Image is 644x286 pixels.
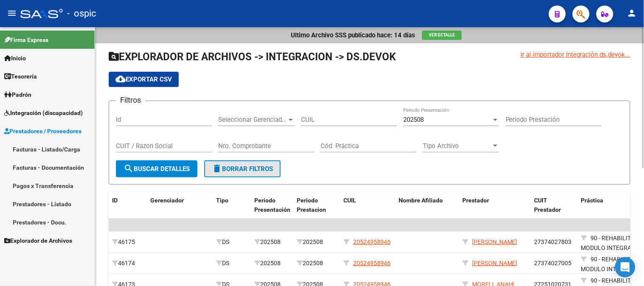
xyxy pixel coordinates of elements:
[115,74,126,84] mat-icon: cloud_download
[340,191,395,219] datatable-header-cell: CUIL
[254,258,290,268] div: 202508
[109,72,179,87] button: Exportar CSV
[4,90,31,99] span: Padrón
[254,237,290,247] div: 202508
[4,53,26,63] span: Inicio
[216,197,228,204] span: Tipo
[115,76,172,83] span: Exportar CSV
[218,116,287,123] span: Seleccionar Gerenciador
[615,257,636,278] div: Open Intercom Messenger
[124,163,134,174] mat-icon: search
[291,31,415,40] p: Ultimo Archivo SSS publicado hace: 14 días
[112,258,143,268] div: 46174
[581,197,604,204] span: Práctica
[4,126,82,136] span: Prestadores / Proveedores
[429,33,455,37] span: Ver Detalle
[150,197,184,204] span: Gerenciador
[254,197,290,213] span: Periodo Presentación
[531,191,578,219] datatable-header-cell: CUIT Prestador
[297,197,326,213] span: Periodo Prestacion
[251,191,293,219] datatable-header-cell: Periodo Presentación
[395,191,459,219] datatable-header-cell: Nombre Afiliado
[462,197,489,204] span: Prestador
[213,191,251,219] datatable-header-cell: Tipo
[293,191,340,219] datatable-header-cell: Periodo Prestacion
[216,258,247,268] div: DS
[534,260,572,266] span: 27374027005
[353,260,391,266] span: 20524958946
[216,237,247,247] div: DS
[109,51,396,63] span: EXPLORADOR DE ARCHIVOS -> INTEGRACION -> DS.DEVOK
[423,142,492,150] span: Tipo Archivo
[4,108,83,118] span: Integración (discapacidad)
[521,50,630,59] div: Ir al importador Integración ds.devok...
[4,35,48,45] span: Firma Express
[124,165,190,173] span: Buscar Detalles
[212,163,222,174] mat-icon: delete
[116,94,145,106] h3: Filtros
[112,237,143,247] div: 46175
[4,236,72,245] span: Explorador de Archivos
[4,72,37,81] span: Tesorería
[7,8,17,18] mat-icon: menu
[422,31,462,40] button: Ver Detalle
[204,160,281,177] button: Borrar Filtros
[116,160,197,177] button: Buscar Detalles
[112,197,118,204] span: ID
[472,238,517,245] span: [PERSON_NAME]
[399,197,443,204] span: Nombre Afiliado
[403,116,424,123] span: 202508
[534,197,561,213] span: CUIT Prestador
[109,191,147,219] datatable-header-cell: ID
[534,238,572,245] span: 27374027803
[459,191,531,219] datatable-header-cell: Prestador
[343,197,356,204] span: CUIL
[353,238,391,245] span: 20524958946
[67,4,96,23] span: - ospic
[297,258,337,268] div: 202508
[472,260,517,266] span: [PERSON_NAME]
[147,191,213,219] datatable-header-cell: Gerenciador
[212,165,273,173] span: Borrar Filtros
[297,237,337,247] div: 202508
[627,8,637,18] mat-icon: person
